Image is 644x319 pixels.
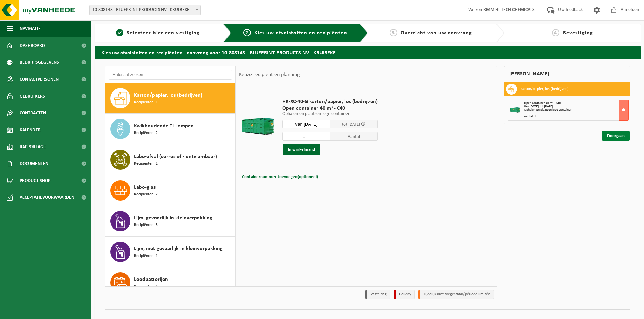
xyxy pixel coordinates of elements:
[20,71,59,88] span: Contactpersonen
[20,105,46,122] span: Contracten
[90,5,200,15] span: 10-808143 - BLUEPRINT PRODUCTS NV - KRUIBEKE
[20,172,50,189] span: Product Shop
[134,130,158,136] span: Recipiënten: 2
[524,105,553,108] strong: Van [DATE] tot [DATE]
[134,222,158,229] span: Recipiënten: 3
[394,290,415,299] li: Holiday
[20,138,46,155] span: Rapportage
[483,7,535,12] strong: RMM HI-TECH CHEMICALS
[282,105,378,112] span: Open container 40 m³ - C40
[520,84,569,95] h3: Karton/papier, los (bedrijven)
[365,290,390,299] li: Vaste dag
[134,122,194,130] span: Kwikhoudende TL-lampen
[134,99,158,106] span: Recipiënten: 1
[105,83,235,114] button: Karton/papier, los (bedrijven) Recipiënten: 1
[95,46,641,59] h2: Kies uw afvalstoffen en recipiënten - aanvraag voor 10-808143 - BLUEPRINT PRODUCTS NV - KRUIBEKE
[563,30,593,36] span: Bevestiging
[134,191,158,198] span: Recipiënten: 2
[243,29,251,36] span: 2
[89,5,201,15] span: 10-808143 - BLUEPRINT PRODUCTS NV - KRUIBEKE
[282,98,378,105] span: HK-XC-40-G karton/papier, los (bedrijven)
[20,155,48,172] span: Documenten
[105,267,235,298] button: Loodbatterijen Recipiënten: 1
[236,66,303,83] div: Keuze recipiënt en planning
[134,253,158,259] span: Recipiënten: 1
[109,70,232,80] input: Materiaal zoeken
[134,183,156,191] span: Labo-glas
[134,275,168,284] span: Loodbatterijen
[283,144,320,155] button: In winkelmand
[241,172,319,182] button: Containernummer toevoegen(optioneel)
[127,30,200,36] span: Selecteer hier een vestiging
[401,30,472,36] span: Overzicht van uw aanvraag
[254,30,347,36] span: Kies uw afvalstoffen en recipiënten
[105,114,235,144] button: Kwikhoudende TL-lampen Recipiënten: 2
[134,91,202,99] span: Karton/papier, los (bedrijven)
[20,20,41,37] span: Navigatie
[20,54,59,71] span: Bedrijfsgegevens
[342,122,360,127] span: tot [DATE]
[134,245,223,253] span: Lijm, niet gevaarlijk in kleinverpakking
[116,29,123,36] span: 1
[390,29,397,36] span: 3
[282,120,330,128] input: Selecteer datum
[20,37,45,54] span: Dashboard
[524,108,628,112] div: Ophalen en plaatsen lege container
[105,206,235,237] button: Lijm, gevaarlijk in kleinverpakking Recipiënten: 3
[20,122,41,138] span: Kalender
[98,29,218,37] a: 1Selecteer hier een vestiging
[20,88,45,105] span: Gebruikers
[105,175,235,206] button: Labo-glas Recipiënten: 2
[330,132,378,141] span: Aantal
[418,290,494,299] li: Tijdelijk niet toegestaan/période limitée
[524,115,628,118] div: Aantal: 1
[602,131,630,141] a: Doorgaan
[282,112,378,116] p: Ophalen en plaatsen lege container
[134,284,158,290] span: Recipiënten: 1
[504,66,630,82] div: [PERSON_NAME]
[105,144,235,175] button: Labo-afval (corrosief - ontvlambaar) Recipiënten: 1
[134,153,217,161] span: Labo-afval (corrosief - ontvlambaar)
[134,161,158,167] span: Recipiënten: 1
[552,29,559,36] span: 4
[105,237,235,267] button: Lijm, niet gevaarlijk in kleinverpakking Recipiënten: 1
[242,175,318,179] span: Containernummer toevoegen(optioneel)
[134,214,212,222] span: Lijm, gevaarlijk in kleinverpakking
[524,101,561,105] span: Open container 40 m³ - C40
[20,189,74,206] span: Acceptatievoorwaarden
